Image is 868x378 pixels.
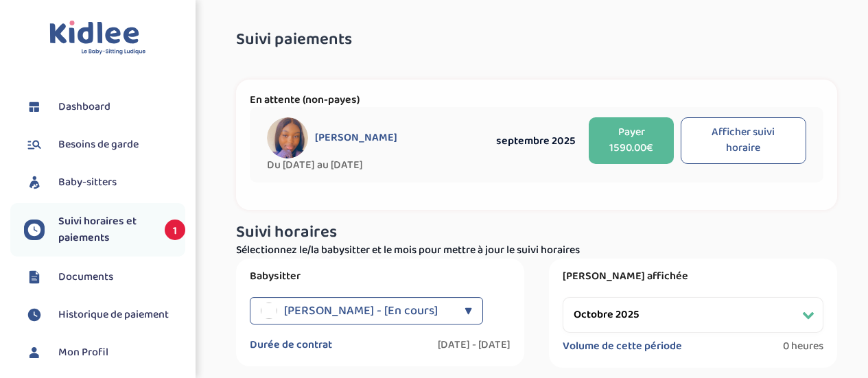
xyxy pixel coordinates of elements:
label: [DATE] - [DATE] [438,338,511,352]
span: [PERSON_NAME] - [En cours] [284,297,438,324]
div: ▼ [465,297,472,324]
span: Mon Profil [58,344,108,361]
span: Suivi horaires et paiements [58,213,151,246]
label: Volume de cette période [563,340,682,353]
a: Suivi horaires et paiements 1 [24,213,185,246]
span: Dashboard [58,99,110,115]
p: En attente (non-payes) [250,93,823,107]
span: Baby-sitters [58,174,117,191]
label: [PERSON_NAME] affichée [563,270,823,283]
img: profil.svg [24,342,45,363]
span: 1 [165,220,185,240]
img: besoin.svg [24,134,45,155]
a: Baby-sitters [24,172,185,193]
span: Du [DATE] au [DATE] [267,158,489,172]
div: septembre 2025 [489,132,583,150]
img: dashboard.svg [24,97,45,117]
p: Sélectionnez le/la babysitter et le mois pour mettre à jour le suivi horaires [236,242,837,259]
h3: Suivi horaires [236,224,837,241]
a: Dashboard [24,97,185,117]
span: 0 heures [783,340,823,353]
img: logo.svg [49,21,146,56]
span: Suivi paiements [236,31,352,49]
label: Babysitter [250,270,511,283]
img: avatar [267,117,308,158]
img: babysitters.svg [24,172,45,193]
button: Payer 1590.00€ [589,117,674,164]
a: Besoins de garde [24,134,185,155]
span: [PERSON_NAME] [315,131,397,145]
img: documents.svg [24,267,45,287]
img: suivihoraire.svg [24,305,45,325]
label: Durée de contrat [250,338,332,352]
a: Mon Profil [24,342,185,363]
img: suivihoraire.svg [24,220,45,240]
a: Documents [24,267,185,287]
a: Historique de paiement [24,305,185,325]
button: Afficher suivi horaire [681,117,806,164]
span: Documents [58,269,113,285]
span: Historique de paiement [58,307,169,323]
span: Besoins de garde [58,137,139,153]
